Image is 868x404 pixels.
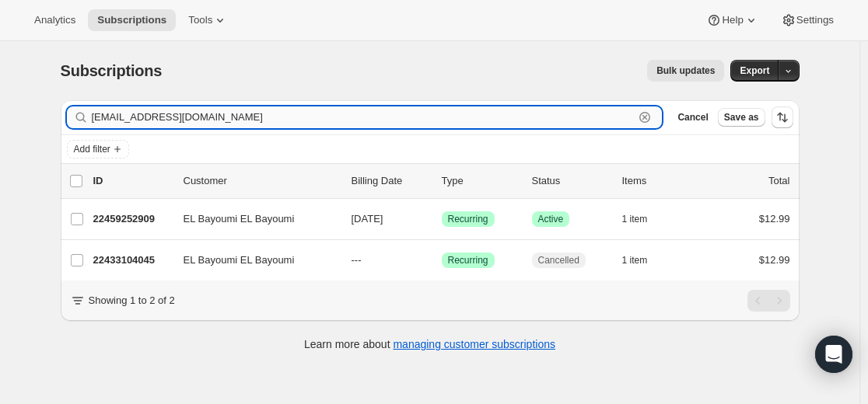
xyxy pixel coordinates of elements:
[622,249,665,271] button: 1 item
[97,14,166,26] span: Subscriptions
[448,213,488,225] span: Recurring
[93,173,790,189] div: IDCustomerBilling DateTypeStatusItemsTotal
[647,60,724,82] button: Bulk updates
[724,111,759,124] span: Save as
[622,173,700,189] div: Items
[740,64,769,77] span: Export
[93,211,171,227] p: 22459252909
[772,9,843,31] button: Settings
[93,208,790,230] div: 22459252909EL Bayoumi EL Bayoumi[DATE]SuccessRecurringSuccessActive1 item$12.99
[25,9,85,31] button: Analytics
[393,338,555,350] a: managing customer subscriptions
[759,254,790,266] span: $12.99
[796,14,834,26] span: Settings
[304,336,555,352] p: Learn more about
[759,213,790,225] span: $12.99
[352,173,429,189] p: Billing Date
[772,106,793,128] button: Sort the results
[722,14,743,26] span: Help
[74,143,110,155] span: Add filter
[184,173,339,189] p: Customer
[179,9,237,31] button: Tools
[622,213,648,225] span: 1 item
[352,254,362,266] span: ---
[93,249,790,271] div: 22433104045EL Bayoumi EL Bayoumi---SuccessRecurringCancelled1 item$12.99
[61,62,163,79] span: Subscriptions
[815,336,852,373] div: Open Intercom Messenger
[67,140,129,158] button: Add filter
[656,64,715,77] span: Bulk updates
[747,290,790,312] nav: Pagination
[671,108,714,127] button: Cancel
[88,9,176,31] button: Subscriptions
[538,254,579,266] span: Cancelled
[677,111,708,124] span: Cancel
[622,208,665,230] button: 1 item
[174,248,330,273] button: EL Bayoumi EL Bayoumi
[538,213,564,225] span: Active
[34,14,75,26] span: Analytics
[184,252,295,268] span: EL Bayoumi EL Bayoumi
[188,14,212,26] span: Tools
[622,254,648,266] span: 1 item
[92,106,635,128] input: Filter subscribers
[89,293,175,308] p: Showing 1 to 2 of 2
[718,108,765,127] button: Save as
[697,9,768,31] button: Help
[442,173,520,189] div: Type
[637,110,653,125] button: Clear
[184,211,295,227] span: EL Bayoumi EL Bayoumi
[93,173,171,189] p: ID
[93,252,171,268] p: 22433104045
[448,254,488,266] span: Recurring
[352,213,383,225] span: [DATE]
[768,173,789,189] p: Total
[532,173,610,189] p: Status
[174,207,330,232] button: EL Bayoumi EL Bayoumi
[730,60,779,82] button: Export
